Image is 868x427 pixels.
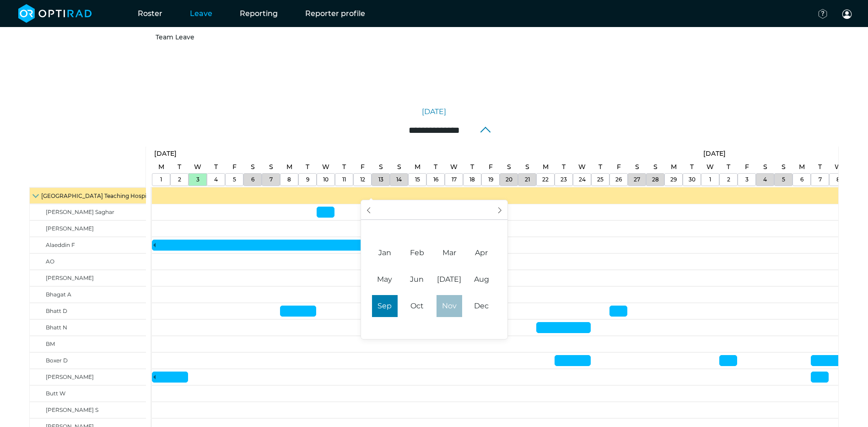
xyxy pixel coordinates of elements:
[46,340,55,347] span: BM
[469,242,494,264] span: April 1, 2025
[156,33,194,41] a: Team Leave
[631,174,642,186] a: September 27, 2025
[422,106,446,117] a: [DATE]
[46,274,94,281] span: [PERSON_NAME]
[540,160,551,174] a: September 22, 2025
[46,390,65,397] span: Butt W
[192,160,204,174] a: September 3, 2025
[358,160,367,174] a: September 12, 2025
[231,174,238,186] a: September 5, 2025
[321,174,331,186] a: September 10, 2025
[176,174,183,186] a: September 2, 2025
[46,241,75,248] span: Alaeddin F
[704,160,716,174] a: October 1, 2025
[377,160,385,174] a: September 13, 2025
[469,295,494,317] span: December 1, 2025
[449,174,459,186] a: September 17, 2025
[152,147,179,160] a: September 1, 2025
[431,160,440,174] a: September 16, 2025
[46,258,54,265] span: AO
[340,160,348,174] a: September 11, 2025
[358,174,367,186] a: September 12, 2025
[372,242,398,264] span: January 1, 2025
[46,307,67,314] span: Bhatt D
[46,324,67,331] span: Bhatt N
[248,160,257,174] a: September 6, 2025
[832,160,844,174] a: October 8, 2025
[576,160,588,174] a: September 24, 2025
[376,174,386,186] a: September 13, 2025
[615,160,623,174] a: September 26, 2025
[688,160,696,174] a: September 30, 2025
[613,174,624,186] a: September 26, 2025
[18,4,92,23] img: brand-opti-rad-logos-blue-and-white-d2f68631ba2948856bd03f2d395fb146ddc8fb01b4b6e9315ea85fa773367...
[46,225,94,232] span: [PERSON_NAME]
[780,174,787,186] a: October 5, 2025
[577,174,588,186] a: September 24, 2025
[448,160,460,174] a: September 17, 2025
[212,174,220,186] a: September 4, 2025
[194,174,202,186] a: September 3, 2025
[761,174,769,186] a: October 4, 2025
[284,160,295,174] a: September 8, 2025
[834,174,842,186] a: October 8, 2025
[761,160,770,174] a: October 4, 2025
[505,160,513,174] a: September 20, 2025
[437,242,462,264] span: March 1, 2025
[285,174,293,186] a: September 8, 2025
[372,295,398,317] span: September 1, 2025
[707,174,713,186] a: October 1, 2025
[486,174,496,186] a: September 19, 2025
[523,174,532,186] a: September 21, 2025
[46,291,71,298] span: Bhagat A
[158,174,164,186] a: September 1, 2025
[686,174,698,186] a: September 30, 2025
[175,160,183,174] a: September 2, 2025
[486,160,495,174] a: September 19, 2025
[816,174,824,186] a: October 7, 2025
[431,174,441,186] a: September 16, 2025
[558,174,569,186] a: September 23, 2025
[46,357,68,364] span: Boxer D
[230,160,239,174] a: September 5, 2025
[743,174,751,186] a: October 3, 2025
[669,160,679,174] a: September 29, 2025
[743,160,751,174] a: October 3, 2025
[412,160,423,174] a: September 15, 2025
[503,174,515,186] a: September 20, 2025
[303,160,312,174] a: September 9, 2025
[404,242,430,264] span: February 1, 2025
[651,160,660,174] a: September 28, 2025
[540,174,551,186] a: September 22, 2025
[437,295,462,317] span: November 1, 2025
[304,174,312,186] a: September 9, 2025
[468,160,476,174] a: September 18, 2025
[668,174,679,186] a: September 29, 2025
[633,160,642,174] a: September 27, 2025
[340,174,348,186] a: September 11, 2025
[595,174,606,186] a: September 25, 2025
[46,406,98,413] span: [PERSON_NAME] S
[560,160,568,174] a: September 23, 2025
[413,174,422,186] a: September 15, 2025
[404,268,430,290] span: June 1, 2025
[816,160,824,174] a: October 7, 2025
[724,160,733,174] a: October 2, 2025
[267,160,275,174] a: September 7, 2025
[395,160,404,174] a: September 14, 2025
[798,174,806,186] a: October 6, 2025
[467,174,477,186] a: September 18, 2025
[394,174,404,186] a: September 14, 2025
[701,147,728,160] a: October 1, 2025
[46,208,114,215] span: [PERSON_NAME] Saghar
[419,205,449,215] input: Year
[523,160,532,174] a: September 21, 2025
[372,268,398,290] span: May 1, 2025
[320,160,332,174] a: September 10, 2025
[725,174,733,186] a: October 2, 2025
[41,192,172,199] span: [GEOGRAPHIC_DATA] Teaching Hospitals Trust
[212,160,220,174] a: September 4, 2025
[469,268,494,290] span: August 1, 2025
[267,174,275,186] a: September 7, 2025
[650,174,661,186] a: September 28, 2025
